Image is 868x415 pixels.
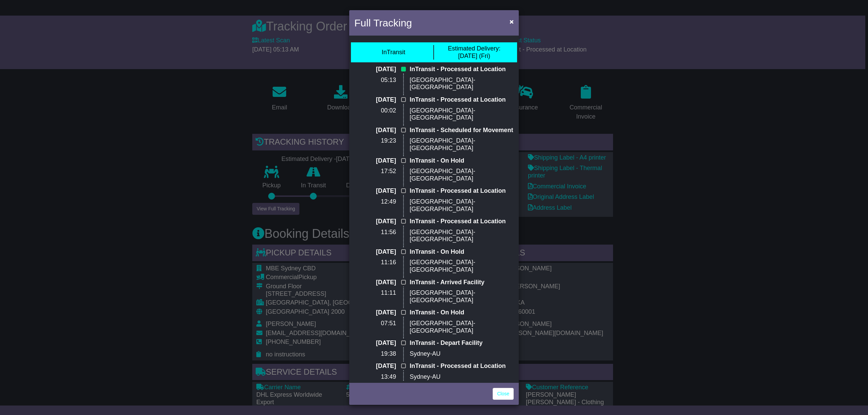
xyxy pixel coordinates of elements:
[354,15,412,30] h4: Full Tracking
[410,137,514,152] p: [GEOGRAPHIC_DATA]-[GEOGRAPHIC_DATA]
[354,229,396,236] p: 11:56
[410,127,514,134] p: InTransit - Scheduled for Movement
[354,127,396,134] p: [DATE]
[354,350,396,358] p: 19:38
[410,66,514,73] p: InTransit - Processed at Location
[354,259,396,266] p: 11:16
[354,137,396,145] p: 19:23
[510,18,514,25] span: ×
[354,107,396,115] p: 00:02
[410,229,514,243] p: [GEOGRAPHIC_DATA]-[GEOGRAPHIC_DATA]
[410,187,514,195] p: InTransit - Processed at Location
[354,218,396,225] p: [DATE]
[410,259,514,273] p: [GEOGRAPHIC_DATA]-[GEOGRAPHIC_DATA]
[354,362,396,370] p: [DATE]
[354,157,396,165] p: [DATE]
[410,309,514,316] p: InTransit - On Hold
[410,339,514,347] p: InTransit - Depart Facility
[410,168,514,182] p: [GEOGRAPHIC_DATA]-[GEOGRAPHIC_DATA]
[354,168,396,175] p: 17:52
[354,187,396,195] p: [DATE]
[354,373,396,381] p: 13:49
[354,77,396,84] p: 05:13
[493,388,514,400] a: Close
[410,218,514,225] p: InTransit - Processed at Location
[354,309,396,316] p: [DATE]
[410,320,514,334] p: [GEOGRAPHIC_DATA]-[GEOGRAPHIC_DATA]
[410,107,514,122] p: [GEOGRAPHIC_DATA]-[GEOGRAPHIC_DATA]
[410,279,514,286] p: InTransit - Arrived Facility
[410,157,514,165] p: InTransit - On Hold
[354,66,396,73] p: [DATE]
[448,45,500,60] div: [DATE] (Fri)
[354,320,396,327] p: 07:51
[354,248,396,256] p: [DATE]
[410,289,514,304] p: [GEOGRAPHIC_DATA]-[GEOGRAPHIC_DATA]
[506,15,517,28] button: Close
[410,373,514,381] p: Sydney-AU
[410,350,514,358] p: Sydney-AU
[354,289,396,297] p: 11:11
[448,45,500,52] span: Estimated Delivery:
[354,198,396,206] p: 12:49
[410,198,514,213] p: [GEOGRAPHIC_DATA]-[GEOGRAPHIC_DATA]
[354,96,396,104] p: [DATE]
[410,362,514,370] p: InTransit - Processed at Location
[354,339,396,347] p: [DATE]
[354,279,396,286] p: [DATE]
[382,49,405,56] div: InTransit
[410,96,514,104] p: InTransit - Processed at Location
[410,77,514,91] p: [GEOGRAPHIC_DATA]-[GEOGRAPHIC_DATA]
[410,248,514,256] p: InTransit - On Hold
